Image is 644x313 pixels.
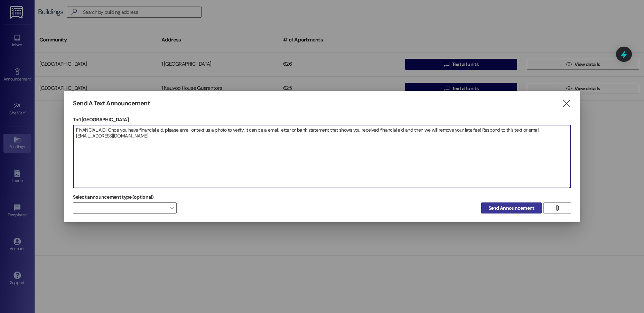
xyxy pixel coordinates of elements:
[73,116,571,123] p: To: 1 [GEOGRAPHIC_DATA]
[73,192,154,202] label: Select announcement type (optional)
[481,202,542,214] button: Send Announcement
[73,125,571,188] div: FINANCIAL AID! Once you have financial aid, please email or text us a photo to verify. It can be ...
[73,99,150,107] h3: Send A Text Announcement
[562,100,571,107] i: 
[554,205,560,211] i: 
[73,125,570,188] textarea: FINANCIAL AID! Once you have financial aid, please email or text us a photo to verify. It can be ...
[488,205,534,212] span: Send Announcement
